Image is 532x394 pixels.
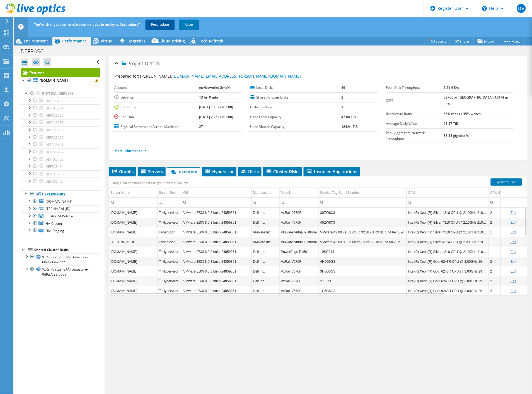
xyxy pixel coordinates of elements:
[319,276,407,286] td: Column Service Tag Serial Number, Value 2J6G5G3
[157,276,182,286] td: Column Server Role, Value Hypervisor
[146,20,175,30] a: Recalculate
[21,227,100,234] a: FRA-Staging
[45,99,64,103] span: DEFRAS250
[252,218,279,227] td: Column Manufacturer, Value Dell Inc.
[250,95,341,100] label: Shared Cluster Disks
[114,85,199,90] label: Account
[109,247,157,257] td: Column Server Name, Value nlams1x30.de.gvn-europe.com
[182,237,252,247] td: Column OS, Value VMware ESXi 8.0.3 build-24859861
[157,208,182,218] td: Column Server Role, Value Hypervisor
[182,188,252,198] td: OS Column
[45,228,64,233] span: FRA-Staging
[281,189,290,196] div: Model
[24,38,48,44] span: Environment
[109,197,157,207] td: Column Server Name, Filter cell
[386,85,444,90] label: Peak Disk Throughput
[45,221,62,226] span: HA-Cluster
[407,237,489,247] td: Column CPU, Value Intel(R) Xeon(R) Silver 4214 CPU @ 2.20GHz 219 GHz
[407,266,489,276] td: Column CPU, Value Intel(R) Xeon(R) Gold 6248R CPU @ 3.00GHz 299 GHz
[489,247,515,257] td: Column CPU Sockets, Value 1
[489,286,515,296] td: Column CPU Sockets, Value 2
[386,111,444,117] label: Read/Write Ratio
[34,22,140,27] span: You've changed the list of nodes included in analysis. Recalculate?
[279,266,319,276] td: Column Model, Value VxRail V570F
[279,188,319,198] td: Model Column
[489,257,515,266] td: Column CPU Sockets, Value 2
[109,276,157,286] td: Column Server Name, Value defra3x32.de.gvn-europe.com
[482,6,487,11] svg: \n
[141,169,163,174] span: Servers
[114,124,199,130] label: Physical Servers and Virtual Machines
[489,227,515,237] td: Column CPU Sockets, Value 1
[21,141,100,148] a: DEFRAS401
[279,197,319,207] td: Column Model, Filter cell
[407,197,489,207] td: Column CPU, Filter cell
[252,237,279,247] td: Column Manufacturer, Value VMware Inc.
[159,189,176,196] div: Server Role
[157,247,182,257] td: Column Server Role, Value Hypervisor
[101,38,113,44] span: Virtual
[266,169,299,174] span: Cluster Disks
[157,237,182,247] td: Column Server Role, Value Hypervisor
[159,278,180,285] div: Hypervisor
[157,266,182,276] td: Column Server Role, Value Hypervisor
[109,286,157,296] td: Column Server Name, Value defra2x31.de.gvn-europe.com
[489,197,515,207] td: Column CPU Sockets, Filter cell
[157,286,182,296] td: Column Server Role, Value Hypervisor
[45,164,64,169] span: DEFRAS404
[252,188,279,198] td: Manufacturer Column
[407,208,489,218] td: Column CPU, Value Intel(R) Xeon(R) Silver 4310 CPU @ 2.10GHz 210 GHz
[341,95,343,100] b: 2
[21,126,100,134] a: DEFRAS256
[109,176,528,295] div: Data grid
[62,38,87,44] span: Performance
[109,208,157,218] td: Column Server Name, Value nlamsx27.de.gvn-europe.com
[21,205,100,212] a: [TECHNICAL_ID]
[45,150,64,154] span: DEFRAS402
[491,178,522,186] a: Export to Excel
[114,73,139,79] label: Prepared for:
[279,286,319,296] td: Column Model, Value VxRail V570F
[199,95,218,100] b: 13 hr, 0 min
[250,104,341,110] label: Collector Runs
[21,266,100,278] a: VxRail-Virtual-SAN-Datastore-0d9a7cae-bb09
[407,188,489,198] td: CPU Column
[183,189,188,196] div: OS
[279,208,319,218] td: Column Model, Value VxRail P670F
[45,214,73,218] span: Cluster-AMS-New
[21,190,100,198] a: Hypervisors
[21,112,100,119] a: DEFRAS252
[21,178,100,185] a: DEFRAS407
[320,189,360,196] div: Service Tag Serial Number
[341,105,343,109] b: 1
[199,105,233,109] b: [DATE] 10:52 (+02:00)
[182,208,252,218] td: Column OS, Value VMware ESXi 8.0.3 build-24859861
[489,208,515,218] td: Column CPU Sockets, Value 2
[252,276,279,286] td: Column Manufacturer, Value Dell Inc.
[451,37,474,46] a: Share
[114,95,199,100] label: Duration
[21,77,100,84] a: [DOMAIN_NAME]
[252,266,279,276] td: Column Manufacturer, Value Dell Inc.
[407,218,489,227] td: Column CPU, Value Intel(R) Xeon(R) Silver 4310 CPU @ 2.10GHz 210 GHz
[511,260,516,264] a: Edit
[159,288,180,294] div: Hypervisor
[21,163,100,170] a: DEFRAS404
[21,220,100,227] a: HA-Cluster
[341,124,358,129] b: 184.91 TiB
[341,114,356,119] b: 47.88 TiB
[252,247,279,257] td: Column Manufacturer, Value Dell Inc.
[109,227,157,237] td: Column Server Name, Value nlamss62.de.gvn-europe.com
[182,227,252,237] td: Column OS, Value VMware ESXi 8.0.3 build-24859861
[319,237,407,247] td: Column Service Tag Serial Number, Value VMware-42 09 83 95 6a db 83 2c-33 18 27 cd 6b 23 b1 6f
[45,135,64,140] span: DEFRAS257
[112,169,134,174] span: Graphs
[182,197,252,207] td: Column OS, Filter cell
[250,85,341,90] label: Local Disks
[157,218,182,227] td: Column Server Role, Value Hypervisor
[279,218,319,227] td: Column Model, Value VxRail P670F
[341,85,345,90] b: 49
[21,253,100,266] a: VxRail-Virtual-SAN-Datastore-bffe9dbd-d222
[45,113,64,118] span: DEFRAS252
[252,208,279,218] td: Column Manufacturer, Value Dell Inc.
